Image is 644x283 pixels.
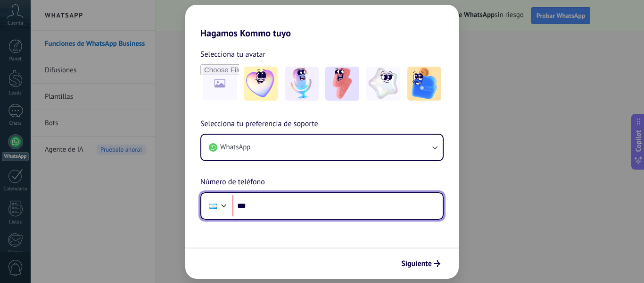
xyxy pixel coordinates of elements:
[185,5,459,39] h2: Hagamos Kommo tuyo
[366,67,400,101] img: -4.jpeg
[200,48,265,60] span: Selecciona tu avatar
[407,67,441,101] img: -5.jpeg
[285,67,319,101] img: -2.jpeg
[204,196,222,216] div: Argentina: + 54
[200,118,318,130] span: Selecciona tu preferencia de soporte
[401,260,432,267] span: Siguiente
[397,256,445,272] button: Siguiente
[244,67,278,101] img: -1.jpeg
[220,143,250,152] span: WhatsApp
[200,176,265,189] span: Número de teléfono
[201,135,443,160] button: WhatsApp
[325,67,359,101] img: -3.jpeg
